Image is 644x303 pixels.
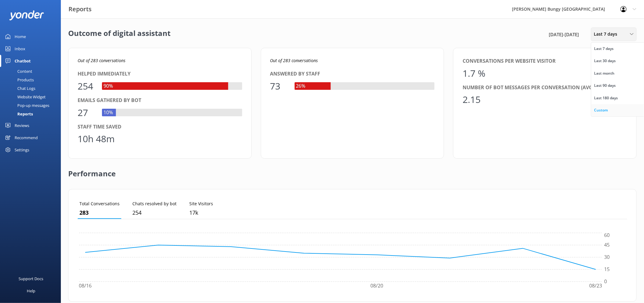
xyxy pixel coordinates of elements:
[4,84,61,93] a: Chat Logs
[463,84,627,92] div: Number of bot messages per conversation (avg.)
[189,200,213,207] p: Site Visitors
[549,31,579,38] span: [DATE] - [DATE]
[78,70,242,78] div: Helped immediately
[4,67,32,76] div: Content
[604,242,610,248] tspan: 45
[4,93,46,101] div: Website Widget
[102,109,114,117] div: 10%
[102,82,114,90] div: 90%
[4,67,61,76] a: Content
[4,101,61,110] a: Pop-up messages
[594,107,608,113] div: Custom
[270,79,289,93] div: 73
[463,92,481,107] div: 2.15
[463,57,627,65] div: Conversations per website visitor
[604,232,610,239] tspan: 60
[463,66,485,81] div: 1.7 %
[594,83,616,89] div: Last 90 days
[604,254,610,261] tspan: 30
[78,97,242,104] div: Emails gathered by bot
[15,119,29,132] div: Reviews
[15,43,25,55] div: Inbox
[78,58,125,63] i: Out of 283 conversations
[15,30,26,43] div: Home
[9,10,44,20] img: yonder-white-logo.png
[295,82,307,90] div: 26%
[79,208,120,217] p: 283
[4,101,49,110] div: Pop-up messages
[27,285,35,297] div: Help
[270,70,435,78] div: Answered by staff
[594,95,618,101] div: Last 180 days
[604,266,610,273] tspan: 15
[132,200,177,207] p: Chats resolved by bot
[78,105,96,120] div: 27
[15,132,38,144] div: Recommend
[4,93,61,101] a: Website Widget
[4,84,35,93] div: Chat Logs
[594,46,614,52] div: Last 7 days
[604,278,607,285] tspan: 0
[594,31,621,37] span: Last 7 days
[4,110,33,118] div: Reports
[4,110,61,118] a: Reports
[4,76,34,84] div: Products
[68,27,170,41] h2: Outcome of digital assistant
[68,4,92,14] h3: Reports
[78,123,242,131] div: Staff time saved
[15,144,29,156] div: Settings
[594,58,616,64] div: Last 30 days
[132,208,177,217] p: 254
[15,55,31,67] div: Chatbot
[590,283,602,289] tspan: 08/23
[78,132,115,146] div: 10h 48m
[79,283,92,289] tspan: 08/16
[4,76,61,84] a: Products
[79,200,120,207] p: Total Conversations
[270,58,318,63] i: Out of 283 conversations
[68,159,116,183] h2: Performance
[594,70,615,76] div: Last month
[189,208,213,217] p: 16,668
[78,79,96,93] div: 254
[371,283,383,289] tspan: 08/20
[19,273,44,285] div: Support Docs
